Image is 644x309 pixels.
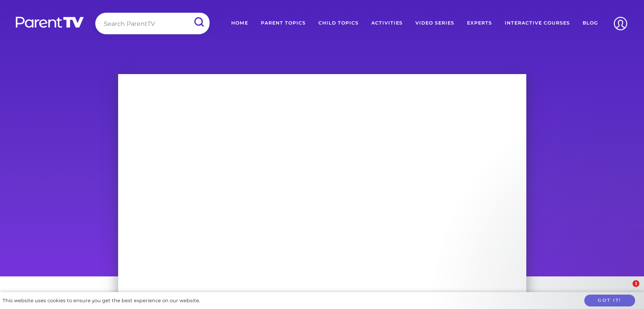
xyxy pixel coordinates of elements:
[365,13,409,34] a: Activities
[633,280,639,287] span: 1
[188,13,210,32] input: Submit
[576,13,604,34] a: Blog
[3,296,200,305] div: This website uses cookies to ensure you get the best experience on our website.
[615,280,636,301] iframe: Intercom live chat
[225,13,254,34] a: Home
[610,13,631,34] img: Account
[254,13,312,34] a: Parent Topics
[461,13,498,34] a: Experts
[95,13,210,34] input: Search ParentTV
[409,13,461,34] a: Video Series
[312,13,365,34] a: Child Topics
[15,16,85,28] img: parenttv-logo-white.4c85aaf.svg
[584,295,635,307] button: Got it!
[498,13,576,34] a: Interactive Courses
